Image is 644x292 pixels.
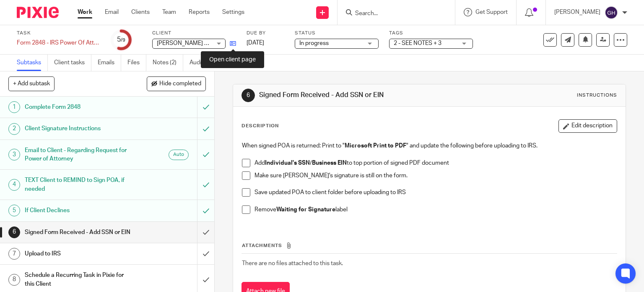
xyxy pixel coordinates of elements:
h1: Complete Form 2848 [25,101,134,113]
span: [DATE] [247,40,264,46]
h1: Upload to IRS [25,247,134,260]
div: 4 [8,179,20,191]
div: Auto [169,150,189,160]
a: Settings [222,8,244,16]
a: Files [127,55,146,71]
a: Client tasks [54,55,91,71]
p: Add / to top portion of signed PDF document [254,159,617,167]
a: Team [162,8,176,16]
span: [PERSON_NAME] & [PERSON_NAME] [157,40,255,46]
button: + Add subtask [8,76,55,91]
span: In progress [299,40,329,46]
h1: If Client Declines [25,204,134,217]
label: Status [295,30,379,37]
a: Emails [98,55,121,71]
a: Subtasks [17,55,48,71]
h1: Signed Form Received - Add SSN or EIN [25,226,134,239]
div: 5 [117,35,125,45]
a: Reports [189,8,210,16]
div: 5 [8,205,20,216]
strong: Business EIN [312,160,347,166]
span: 2 - SEE NOTES + 3 [394,40,441,46]
div: 2 [8,123,20,135]
span: Hide completed [159,81,201,87]
label: Tags [389,30,473,37]
div: 7 [8,248,20,260]
div: Instructions [577,92,617,99]
strong: Microsoft Print to PDF [345,143,406,149]
h1: TEXT Client to REMIND to Sign POA, if needed [25,174,134,195]
div: 1 [8,101,20,113]
button: Edit description [558,119,617,133]
input: Search [354,10,430,18]
span: Get Support [475,9,508,15]
img: Pixie [17,7,59,18]
p: Remove label [254,205,617,214]
p: Make sure [PERSON_NAME]'s signature is still on the form. [254,171,617,180]
a: Notes (2) [153,55,183,71]
span: Attachments [242,243,282,248]
a: Work [78,8,92,16]
a: Audit logs [190,55,222,71]
p: Description [241,123,279,129]
h1: Client Signature Instructions [25,122,134,135]
p: When signed POA is returned: Print to " " and update the following before uploading to IRS. [242,142,617,150]
div: 8 [8,274,20,286]
span: There are no files attached to this task. [242,260,343,266]
a: Email [105,8,119,16]
img: svg%3E [605,6,618,19]
label: Client [152,30,236,37]
a: Clients [131,8,150,16]
h1: Email to Client - Regarding Request for Power of Attorney [25,144,134,166]
h1: Signed Form Received - Add SSN or EIN [259,91,447,100]
button: Hide completed [147,76,206,91]
label: Task [17,30,101,37]
div: 3 [8,149,20,160]
div: Form 2848 - IRS Power Of Attorney [17,39,101,47]
small: /9 [121,38,125,42]
strong: Individual's SSN [265,160,310,166]
h1: Schedule a Recurring Task in Pixie for this Client [25,269,134,290]
strong: Waiting for Signature [276,207,335,213]
label: Due by [247,30,284,37]
div: 6 [241,89,255,102]
p: [PERSON_NAME] [554,8,600,16]
p: Save updated POA to client folder before uploading to IRS [254,188,617,197]
div: 6 [8,226,20,238]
